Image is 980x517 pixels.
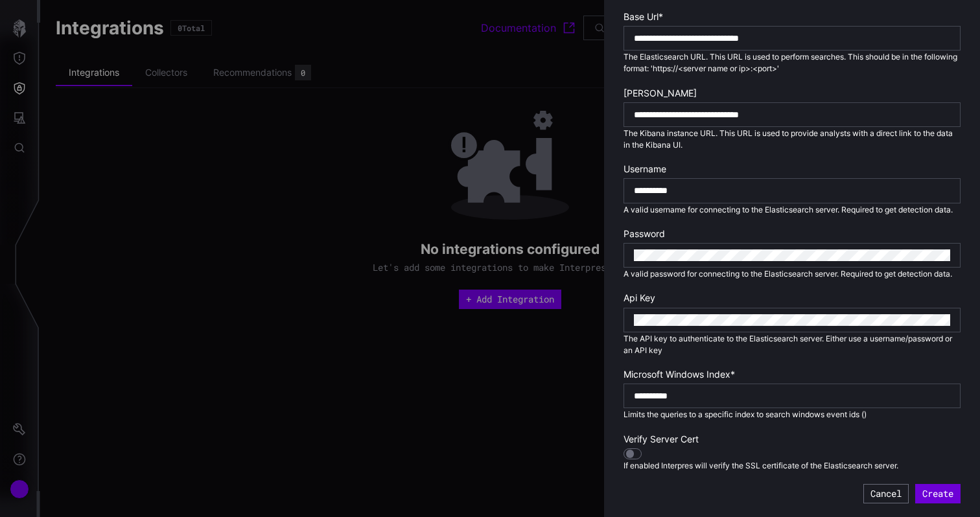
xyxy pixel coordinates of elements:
[624,228,961,240] label: Password
[624,52,957,73] span: The Elasticsearch URL. This URL is used to perform searches. This should be in the following form...
[863,484,909,503] button: Cancel
[624,433,961,445] label: Verify Server Cert
[624,11,961,23] label: Base Url *
[624,409,867,419] span: Limits the queries to a specific index to search windows event ids ()
[624,205,953,214] span: A valid username for connecting to the Elasticsearch server. Required to get detection data.
[624,369,961,380] label: Microsoft Windows Index *
[624,128,953,150] span: The Kibana instance URL. This URL is used to provide analysts with a direct link to the data in t...
[624,269,952,279] span: A valid password for connecting to the Elasticsearch server. Required to get detection data.
[624,461,898,470] span: If enabled Interpres will verify the SSL certificate of the Elasticsearch server.
[915,484,961,503] button: Create
[624,163,961,175] label: Username
[624,292,961,304] label: Api Key
[624,87,961,99] label: [PERSON_NAME]
[624,334,952,355] span: The API key to authenticate to the Elasticsearch server. Either use a username/password or an API...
